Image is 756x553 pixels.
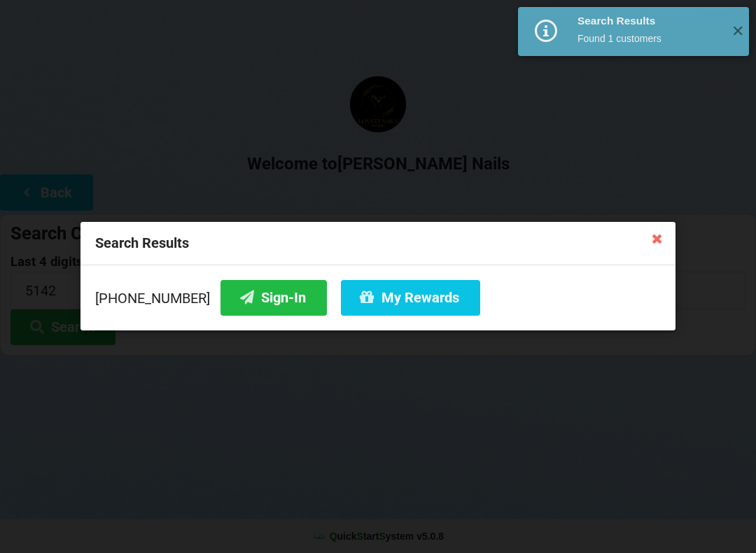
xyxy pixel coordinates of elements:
div: Found 1 customers [577,31,721,45]
button: My Rewards [341,280,480,316]
div: [PHONE_NUMBER] [95,280,661,316]
button: Sign-In [220,280,327,316]
div: Search Results [80,222,675,265]
div: Search Results [577,14,721,28]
